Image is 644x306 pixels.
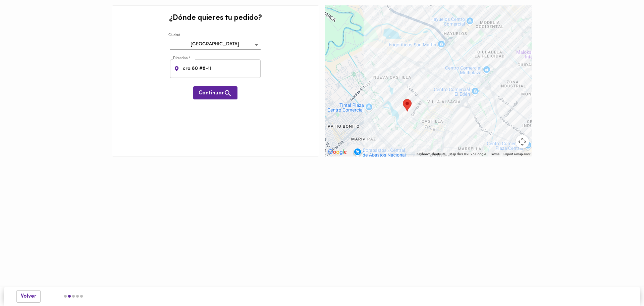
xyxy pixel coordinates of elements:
a: Report a map error [503,152,530,156]
button: Map camera controls [516,135,529,148]
input: Calle 92 # 16-11 [181,59,261,78]
a: Terms [490,152,499,156]
h2: ¿Dónde quieres tu pedido? [169,14,262,22]
span: Volver [21,293,36,300]
label: Ciudad [168,33,180,38]
iframe: Messagebird Livechat Widget [605,267,637,299]
button: Continuar [193,86,237,99]
span: Map data ©2025 Google [449,152,486,156]
div: Tu dirección [403,99,412,112]
div: [GEOGRAPHIC_DATA] [170,39,261,50]
span: Continuar [199,89,232,97]
img: Google [326,148,348,157]
button: Volver [16,290,41,303]
button: Keyboard shortcuts [417,152,445,157]
a: Open this area in Google Maps (opens a new window) [326,148,348,157]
